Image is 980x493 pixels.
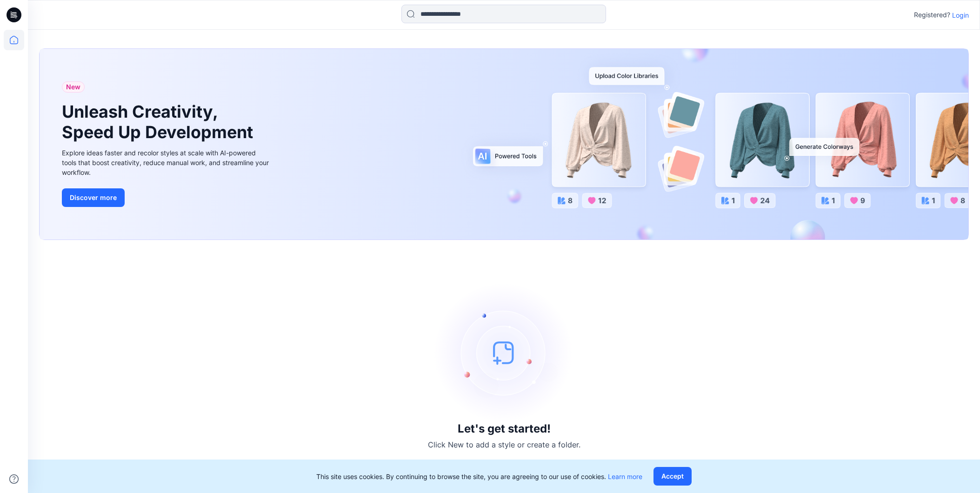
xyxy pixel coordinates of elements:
[62,188,125,207] button: Discover more
[62,148,271,177] div: Explore ideas faster and recolor styles at scale with AI-powered tools that boost creativity, red...
[952,10,969,20] p: Login
[316,472,642,481] p: This site uses cookies. By continuing to browse the site, you are agreeing to our use of cookies.
[458,422,551,435] h3: Let's get started!
[434,283,574,422] img: empty-state-image.svg
[62,102,257,142] h1: Unleash Creativity, Speed Up Development
[608,473,642,480] a: Learn more
[653,467,692,486] button: Accept
[66,81,80,93] span: New
[62,188,271,207] a: Discover more
[914,9,950,20] p: Registered?
[428,439,580,450] p: Click New to add a style or create a folder.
